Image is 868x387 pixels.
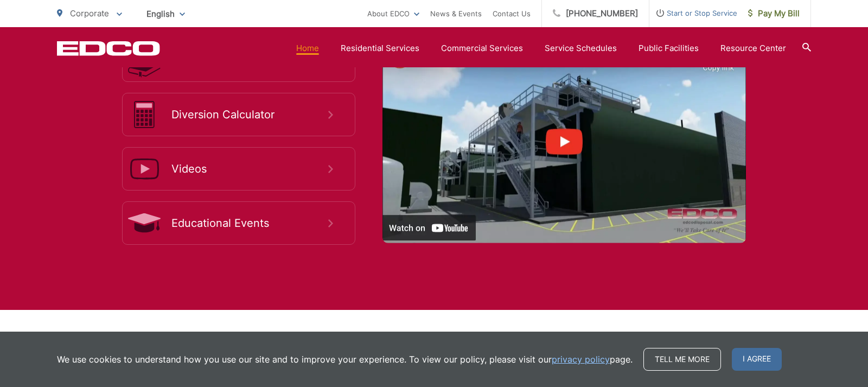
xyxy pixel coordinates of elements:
[138,4,193,23] span: English
[430,7,482,20] a: News & Events
[296,42,319,55] a: Home
[171,162,328,175] span: Videos
[70,8,109,18] span: Corporate
[493,7,531,20] a: Contact Us
[720,42,786,55] a: Resource Center
[122,201,355,245] a: Educational Events
[171,217,328,230] span: Educational Events
[171,108,328,121] span: Diversion Calculator
[643,348,721,371] a: Tell me more
[552,353,610,366] a: privacy policy
[57,353,633,366] p: We use cookies to understand how you use our site and to improve your experience. To view our pol...
[441,42,523,55] a: Commercial Services
[367,7,419,20] a: About EDCO
[732,348,782,371] span: I agree
[639,42,699,55] a: Public Facilities
[122,93,355,136] a: Diversion Calculator
[545,42,617,55] a: Service Schedules
[122,147,355,191] a: Videos
[748,7,800,20] span: Pay My Bill
[57,41,160,56] a: EDCD logo. Return to the homepage.
[341,42,419,55] a: Residential Services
